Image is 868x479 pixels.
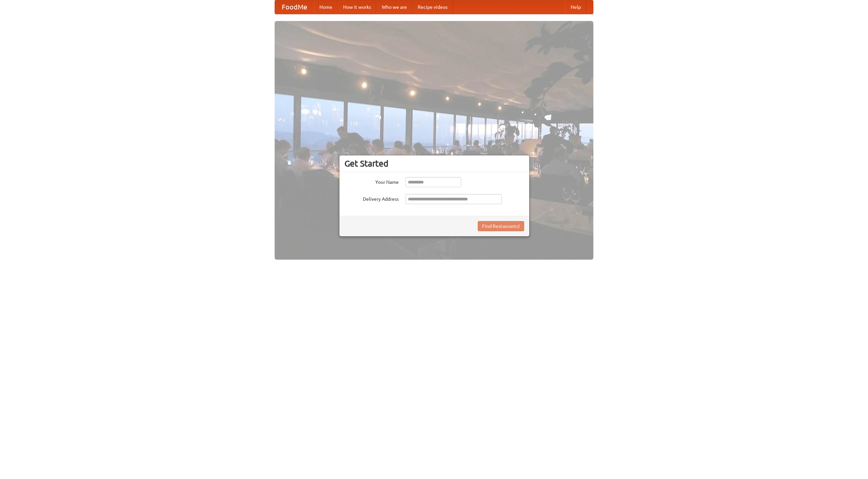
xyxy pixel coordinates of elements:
label: Your Name [344,177,399,186]
a: Home [314,0,338,14]
a: FoodMe [275,0,314,14]
a: How it works [338,0,376,14]
a: Who we are [376,0,412,14]
button: Find Restaurants! [478,221,524,231]
label: Delivery Address [344,194,399,202]
h3: Get Started [344,158,524,169]
a: Recipe videos [412,0,453,14]
a: Help [565,0,586,14]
